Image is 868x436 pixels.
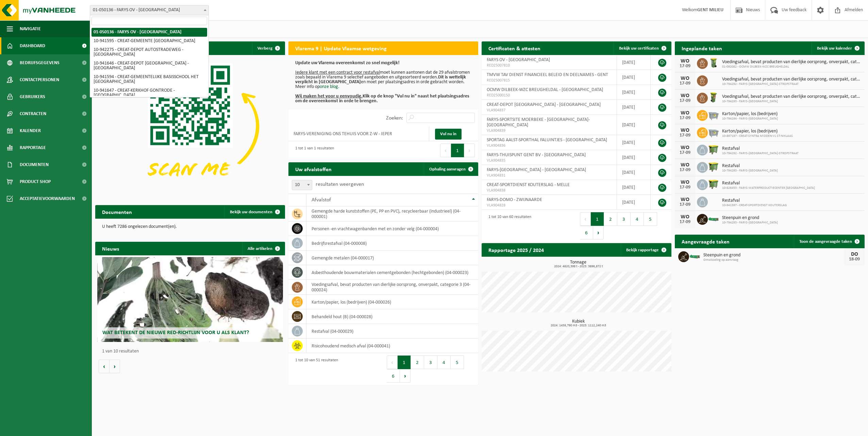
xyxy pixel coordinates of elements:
b: Dit is wettelijk verplicht in [GEOGRAPHIC_DATA] [295,75,466,85]
span: 10-794292 - FARYS-[GEOGRAPHIC_DATA]-STROPSTRAAT [722,151,799,156]
label: Zoeken: [386,115,403,121]
span: VLA904836 [487,143,612,148]
div: 17-09 [678,133,692,138]
span: VLA904835 [487,158,612,163]
td: [DATE] [617,150,651,165]
h2: Rapportage 2025 / 2024 [482,243,551,256]
button: 1 [451,144,464,157]
button: 6 [580,226,593,239]
div: WO [678,93,692,98]
h2: Vlarema 9 | Update Vlaamse wetgeving [288,41,394,55]
span: Omwisseling op aanvraag [703,258,844,262]
u: Iedere klant met een contract voor restafval [295,70,380,75]
span: Restafval [722,146,799,151]
div: 1 tot 1 van 1 resultaten [292,143,334,158]
span: Restafval [722,198,787,203]
div: 17-09 [678,98,692,103]
a: Ophaling aanvragen [424,162,478,176]
li: 10-941647 - CREAT-KERKHOF GONTRODE - [GEOGRAPHIC_DATA] [91,86,207,100]
div: WO [678,110,692,116]
button: 6 [387,369,400,383]
h3: Kubiek [485,319,671,327]
span: 10-794292 - FARYS-[GEOGRAPHIC_DATA]-STROPSTRAAT [722,82,861,86]
div: DO [848,252,861,257]
a: Bekijk uw kalender [812,41,864,55]
td: [DATE] [617,100,651,115]
u: Wij maken het voor u eenvoudig. [295,94,363,99]
span: Kalender [20,122,41,139]
div: WO [678,180,692,185]
span: VLA904839 [487,128,612,133]
td: risicohoudend medisch afval (04-000041) [306,339,478,353]
td: [DATE] [617,55,651,70]
td: [DATE] [617,180,651,195]
button: 2 [411,356,424,369]
img: HK-XC-12-GN-00 [708,216,719,222]
td: voedingsafval, bevat producten van dierlijke oorsprong, onverpakt, categorie 3 (04-000024) [306,280,478,295]
div: 1 tot 10 van 51 resultaten [292,355,338,383]
strong: GENT MILIEU [697,7,723,13]
span: Restafval [722,181,815,186]
span: CREAT-SPORTDIENST KOUTERSLAG - MELLE [487,182,570,187]
span: Voedingsafval, bevat producten van dierlijke oorsprong, onverpakt, categorie 3 [722,59,861,65]
td: behandeld hout (B) (04-000028) [306,309,478,324]
div: 17-09 [678,185,692,190]
td: [DATE] [617,115,651,135]
span: 01-050136 - FARYS OV - GENT [90,5,208,15]
h2: Nieuws [95,242,126,255]
span: Acceptatievoorwaarden [20,190,75,207]
a: Bekijk uw certificaten [614,41,671,55]
span: Bekijk uw kalender [817,46,852,51]
div: 17-09 [678,116,692,121]
button: 1 [398,356,411,369]
td: [DATE] [617,135,651,150]
span: OCMW DILBEEK-WZC BREUGHELDAL - [GEOGRAPHIC_DATA] [487,87,603,92]
div: WO [678,76,692,81]
div: WO [678,214,692,220]
span: VLA904837 [487,108,612,113]
button: 4 [631,212,644,226]
button: Vorige [99,360,110,373]
button: 3 [617,212,631,226]
span: 10-794293 - FARYS-[GEOGRAPHIC_DATA] [722,221,778,225]
div: 17-09 [678,64,692,69]
td: FARYS-VERENIGING ONS TEHUIS VOOR Z-W - IEPER [288,126,429,141]
span: Documenten [20,156,49,173]
button: Verberg [252,41,284,55]
a: Alle artikelen [242,242,284,255]
td: gemengde harde kunststoffen (PE, PP en PVC), recycleerbaar (industrieel) (04-000001) [306,206,478,221]
span: Bekijk uw certificaten [619,46,659,51]
button: 4 [437,356,451,369]
span: Contactpersonen [20,71,59,88]
button: Previous [440,144,451,157]
img: HK-XC-10-GN-00 [689,253,701,259]
span: Rapportage [20,139,46,156]
h2: Uw afvalstoffen [288,162,338,176]
span: Gebruikers [20,88,45,105]
span: Wat betekent de nieuwe RED-richtlijn voor u als klant? [102,330,249,335]
span: 2024: 1459,790 m3 - 2025: 1112,240 m3 [485,324,671,327]
span: 10-941597 - CREAT-SPORTDIENST KOUTERSLAG [722,203,787,207]
span: VLA904838 [487,188,612,193]
b: Klik op de knop "Vul nu in" naast het plaatsingsadres om de overeenkomst in orde te brengen. [295,94,469,104]
p: U heeft 7286 ongelezen document(en). [102,224,278,229]
span: Karton/papier, los (bedrijven) [722,129,793,134]
span: FARYS OV - [GEOGRAPHIC_DATA] [487,57,550,62]
img: WB-1100-HPE-GN-50 [708,178,719,190]
img: WB-0140-HPE-GN-50 [708,57,719,69]
div: WO [678,145,692,150]
button: Next [464,144,475,157]
div: 17-09 [678,150,692,155]
span: CREAT-DEPOT [GEOGRAPHIC_DATA] - [GEOGRAPHIC_DATA] [487,102,601,107]
td: personen -en vrachtwagenbanden met en zonder velg (04-000004) [306,221,478,236]
h2: Certificaten & attesten [482,41,547,55]
h3: Tonnage [485,260,671,268]
div: 1 tot 10 van 60 resultaten [485,212,531,240]
span: Ophaling aanvragen [429,167,466,171]
img: WB-2500-GAL-GY-01 [708,109,719,121]
img: WB-2500-GAL-GY-01 [708,126,719,138]
div: 17-09 [678,220,692,224]
span: Dashboard [20,37,45,54]
span: 10 [292,180,312,190]
h2: Documenten [95,205,139,218]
